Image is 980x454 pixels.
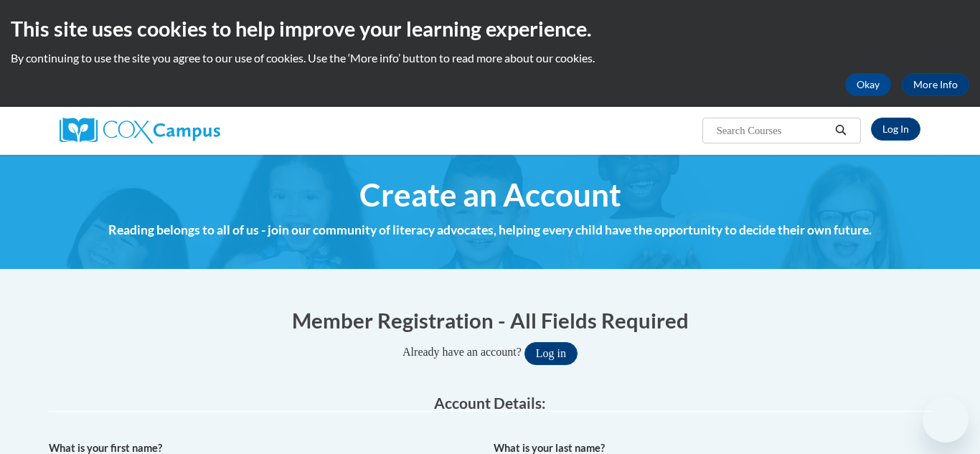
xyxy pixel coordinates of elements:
[524,342,578,365] button: Log in
[715,122,830,139] input: Search Courses
[402,346,522,358] span: Already have an account?
[434,394,546,412] span: Account Details:
[60,118,220,143] img: Cox Campus
[49,221,931,240] h4: Reading belongs to all of us - join our community of literacy advocates, helping every child have...
[923,397,969,443] iframe: Button to launch messaging window
[359,176,621,214] span: Create an Account
[11,14,969,43] h2: This site uses cookies to help improve your learning experience.
[49,306,931,335] h1: Member Registration - All Fields Required
[830,122,852,139] button: Search
[845,73,891,96] button: Okay
[871,118,920,141] a: Log In
[11,50,969,66] p: By continuing to use the site you agree to our use of cookies. Use the ‘More info’ button to read...
[902,73,969,96] a: More Info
